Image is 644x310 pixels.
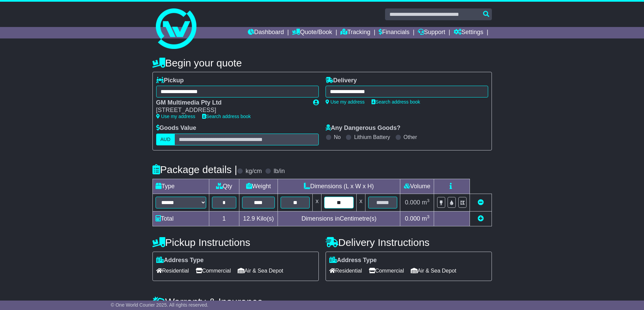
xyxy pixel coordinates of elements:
[326,237,492,248] h4: Delivery Instructions
[278,179,400,194] td: Dimensions (L x W x H)
[238,265,283,276] span: Air & Sea Depot
[427,198,430,203] sup: 3
[334,134,341,140] label: No
[278,211,400,226] td: Dimensions in Centimetre(s)
[156,99,306,107] div: GM Multimedia Pty Ltd
[404,134,417,140] label: Other
[411,265,456,276] span: Air & Sea Depot
[152,179,209,194] td: Type
[369,265,404,276] span: Commercial
[202,114,251,119] a: Search address book
[329,265,362,276] span: Residential
[372,99,420,105] a: Search address book
[152,164,237,175] h4: Package details |
[418,27,445,38] a: Support
[326,124,401,132] label: Any Dangerous Goods?
[239,179,278,194] td: Weight
[454,27,483,38] a: Settings
[156,114,195,119] a: Use my address
[400,179,434,194] td: Volume
[422,199,430,206] span: m
[422,215,430,222] span: m
[156,124,196,132] label: Goods Value
[379,27,409,38] a: Financials
[273,168,285,175] label: lb/in
[354,134,390,140] label: Lithium Battery
[111,302,209,308] span: © One World Courier 2025. All rights reserved.
[152,57,492,68] h4: Begin your quote
[292,27,332,38] a: Quote/Book
[243,215,255,222] span: 12.9
[152,296,492,307] h4: Warranty & Insurance
[478,215,484,222] a: Add new item
[156,134,175,145] label: AUD
[239,211,278,226] td: Kilo(s)
[326,99,365,105] a: Use my address
[326,77,357,84] label: Delivery
[156,257,204,264] label: Address Type
[478,199,484,206] a: Remove this item
[340,27,370,38] a: Tracking
[356,194,365,211] td: x
[209,211,239,226] td: 1
[313,194,321,211] td: x
[427,214,430,219] sup: 3
[248,27,284,38] a: Dashboard
[156,265,189,276] span: Residential
[329,257,377,264] label: Address Type
[152,211,209,226] td: Total
[152,237,319,248] h4: Pickup Instructions
[156,77,184,84] label: Pickup
[209,179,239,194] td: Qty
[405,199,420,206] span: 0.000
[196,265,231,276] span: Commercial
[405,215,420,222] span: 0.000
[245,168,262,175] label: kg/cm
[156,107,306,114] div: [STREET_ADDRESS]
